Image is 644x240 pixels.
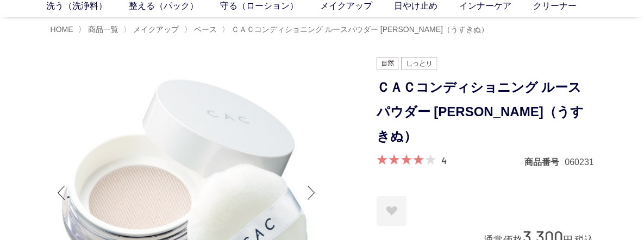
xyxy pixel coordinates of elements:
span: 商品一覧 [88,25,118,34]
span: メイクアップ [133,25,179,34]
li: 〉 [78,24,121,35]
span: ＣＡＣコンディショニング ルースパウダー [PERSON_NAME]（うすきぬ） [232,25,489,34]
li: 〉 [123,24,182,35]
a: メイクアップ [131,25,179,34]
a: ベース [192,25,217,34]
a: 4 [441,154,447,166]
li: 〉 [222,24,491,35]
a: 商品一覧 [86,25,118,34]
a: ＣＡＣコンディショニング ルースパウダー [PERSON_NAME]（うすきぬ） [229,25,489,34]
a: HOME [51,25,73,34]
li: 〉 [184,24,220,35]
span: ベース [194,25,217,34]
a: お気に入りに登録する [377,196,407,226]
img: しっとり [401,57,437,70]
dd: 060231 [565,156,593,168]
img: 自然 [377,57,399,70]
dt: 商品番号 [524,156,565,168]
h1: ＣＡＣコンディショニング ルースパウダー [PERSON_NAME]（うすきぬ） [377,75,594,148]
